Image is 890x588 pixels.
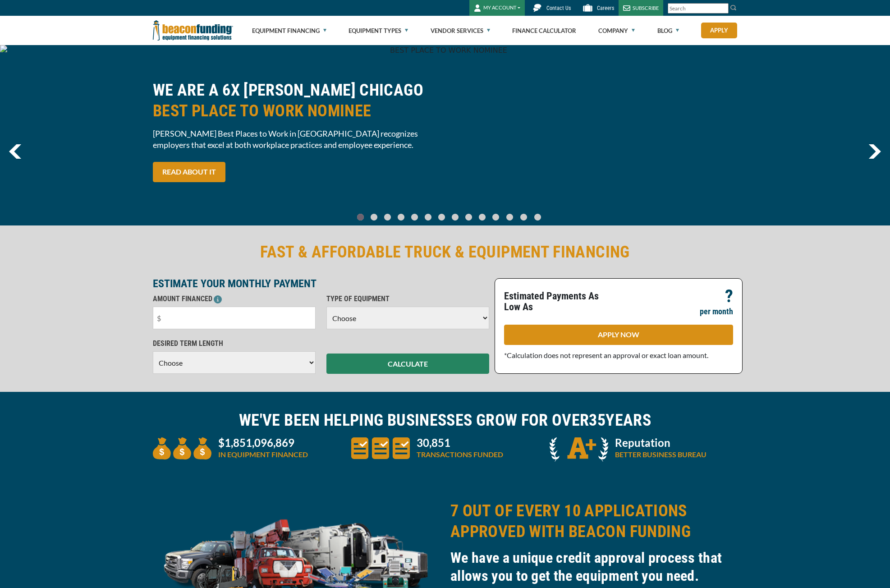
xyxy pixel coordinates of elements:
[615,449,706,460] p: BETTER BUSINESS BUREAU
[518,213,529,221] a: Go To Slide 12
[326,354,489,374] button: CALCULATE
[153,128,440,151] span: [PERSON_NAME] Best Places to Work in [GEOGRAPHIC_DATA] recognizes employers that excel at both wo...
[395,213,406,221] a: Go To Slide 3
[477,213,487,221] a: Go To Slide 9
[450,501,737,542] h2: 7 OUT OF EVERY 10 APPLICATIONS APPROVED WITH BEACON FUNDING
[349,16,408,45] a: Equipment Types
[730,4,737,11] img: Search
[532,213,543,221] a: Go To Slide 13
[550,437,608,462] img: A + icon
[417,437,503,448] p: 30,851
[719,5,726,12] a: Clear search text
[504,325,733,345] a: APPLY NOW
[153,437,211,459] img: three money bags to convey large amount of equipment financed
[153,16,233,45] img: Beacon Funding Corporation logo
[597,5,614,11] span: Careers
[153,338,316,349] p: DESIRED TERM LENGTH
[382,213,393,221] a: Go To Slide 2
[153,294,316,304] p: AMOUNT FINANCED
[868,144,881,159] a: next
[9,144,21,159] img: Left Navigator
[450,213,460,221] a: Go To Slide 7
[153,410,737,431] h2: WE'VE BEEN HELPING BUSINESSES GROW FOR OVER YEARS
[218,449,308,460] p: IN EQUIPMENT FINANCED
[512,16,576,45] a: Finance Calculator
[218,437,308,448] p: $1,851,096,869
[153,307,316,329] input: $
[668,3,729,14] input: Search
[355,213,366,221] a: Go To Slide 0
[436,213,447,221] a: Go To Slide 6
[153,101,440,121] span: BEST PLACE TO WORK NOMINEE
[450,549,737,585] h3: We have a unique credit approval process that allows you to get the equipment you need.
[657,16,679,45] a: Blog
[9,144,21,159] a: previous
[598,16,635,45] a: Company
[368,213,379,221] a: Go To Slide 1
[252,16,326,45] a: Equipment Financing
[725,291,733,302] p: ?
[431,16,490,45] a: Vendor Services
[546,5,571,11] span: Contact Us
[153,558,440,567] a: equipment collage
[153,278,489,289] p: ESTIMATE YOUR MONTHLY PAYMENT
[504,213,515,221] a: Go To Slide 11
[422,213,433,221] a: Go To Slide 5
[153,162,225,182] a: READ ABOUT IT
[615,437,706,448] p: Reputation
[153,242,737,262] h2: FAST & AFFORDABLE TRUCK & EQUIPMENT FINANCING
[409,213,420,221] a: Go To Slide 4
[326,294,489,304] p: TYPE OF EQUIPMENT
[504,351,708,359] span: *Calculation does not represent an approval or exact loan amount.
[701,23,737,38] a: Apply
[153,80,440,121] h2: WE ARE A 6X [PERSON_NAME] CHICAGO
[417,449,503,460] p: TRANSACTIONS FUNDED
[490,213,501,221] a: Go To Slide 10
[504,291,613,312] p: Estimated Payments As Low As
[868,144,881,159] img: Right Navigator
[589,411,606,430] span: 35
[700,306,733,317] p: per month
[351,437,410,459] img: three document icons to convery large amount of transactions funded
[463,213,474,221] a: Go To Slide 8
